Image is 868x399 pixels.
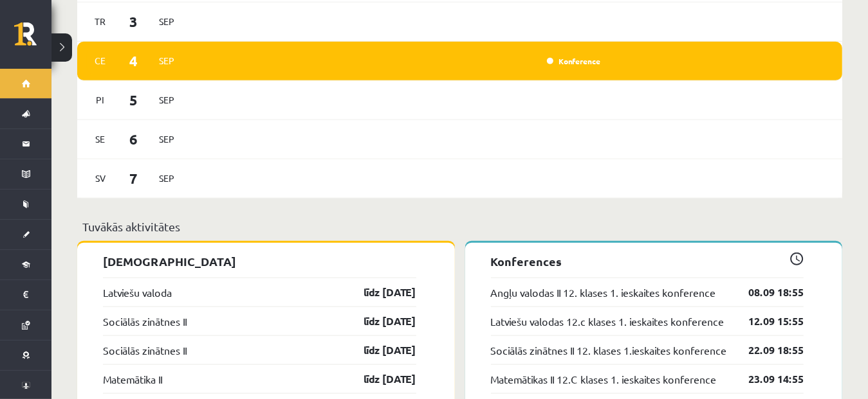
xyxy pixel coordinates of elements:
[87,168,114,188] span: Sv
[729,371,804,387] a: 23.09 14:55
[87,129,114,149] span: Se
[114,50,154,71] span: 4
[87,12,114,31] span: Tr
[153,12,180,31] span: Sep
[491,253,804,270] p: Konferences
[87,90,114,110] span: Pi
[342,285,416,300] a: līdz [DATE]
[153,168,180,188] span: Sep
[114,168,154,189] span: 7
[491,314,725,329] a: Latviešu valodas 12.c klases 1. ieskaites konference
[114,11,154,32] span: 3
[153,129,180,149] span: Sep
[114,129,154,150] span: 6
[729,314,804,329] a: 12.09 15:55
[153,51,180,71] span: Sep
[82,218,837,235] p: Tuvākās aktivitātes
[103,371,162,387] a: Matemātika II
[87,51,114,71] span: Ce
[491,342,727,358] a: Sociālās zinātnes II 12. klases 1.ieskaites konference
[114,89,154,111] span: 5
[103,253,416,270] p: [DEMOGRAPHIC_DATA]
[342,342,416,358] a: līdz [DATE]
[153,90,180,110] span: Sep
[103,342,187,358] a: Sociālās zinātnes II
[729,342,804,358] a: 22.09 18:55
[14,22,51,55] a: Rīgas 1. Tālmācības vidusskola
[491,285,716,300] a: Angļu valodas II 12. klases 1. ieskaites konference
[103,314,187,329] a: Sociālās zinātnes II
[729,285,804,300] a: 08.09 18:55
[342,314,416,329] a: līdz [DATE]
[342,371,416,387] a: līdz [DATE]
[103,285,172,300] a: Latviešu valoda
[491,371,717,387] a: Matemātikas II 12.C klases 1. ieskaites konference
[547,56,601,66] a: Konference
